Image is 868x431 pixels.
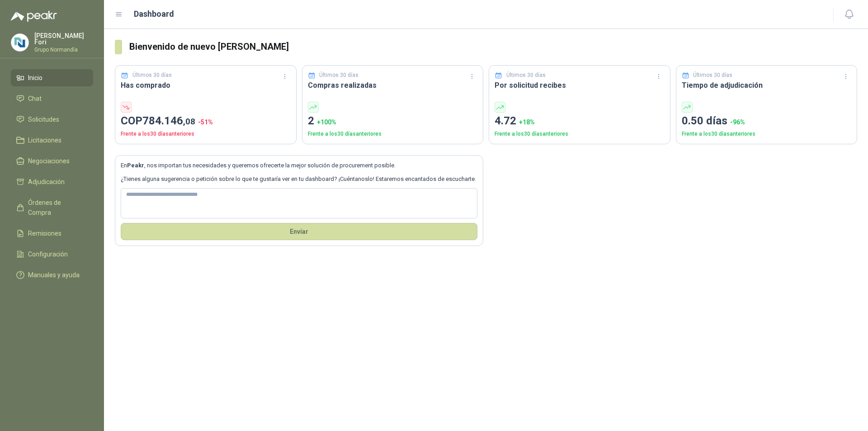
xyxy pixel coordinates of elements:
span: Órdenes de Compra [28,198,85,218]
p: Frente a los 30 días anteriores [495,130,665,138]
span: ,08 [183,116,195,127]
p: En , nos importan tus necesidades y queremos ofrecerte la mejor solución de procurement posible. [121,161,477,170]
span: Inicio [28,73,42,83]
a: Remisiones [11,225,93,242]
span: Configuración [28,249,68,259]
a: Inicio [11,69,93,86]
p: Últimos 30 días [693,71,732,80]
a: Solicitudes [11,111,93,128]
img: Company Logo [11,34,28,51]
span: Chat [28,94,42,104]
p: Últimos 30 días [506,71,546,80]
p: Frente a los 30 días anteriores [121,130,291,138]
h3: Por solicitud recibes [495,80,665,91]
a: Licitaciones [11,132,93,149]
span: Manuales y ayuda [28,270,80,280]
span: Licitaciones [28,135,61,145]
span: 784.146 [142,114,195,127]
p: ¿Tienes alguna sugerencia o petición sobre lo que te gustaría ver en tu dashboard? ¡Cuéntanoslo! ... [121,175,477,184]
a: Órdenes de Compra [11,194,93,221]
p: Frente a los 30 días anteriores [308,130,478,138]
h3: Has comprado [121,80,291,91]
button: Envíar [121,223,477,240]
h1: Dashboard [134,8,174,20]
span: Solicitudes [28,114,59,124]
a: Negociaciones [11,152,93,170]
p: COP [121,113,291,130]
a: Chat [11,90,93,107]
p: Grupo Normandía [34,47,93,52]
span: + 100 % [317,118,336,126]
p: Últimos 30 días [319,71,359,80]
p: Últimos 30 días [132,71,172,80]
span: Adjudicación [28,177,65,187]
img: Logo peakr [11,11,57,22]
a: Configuración [11,246,93,263]
p: 2 [308,113,478,130]
h3: Tiempo de adjudicación [682,80,852,91]
p: [PERSON_NAME] Fori [34,33,93,45]
a: Manuales y ayuda [11,266,93,284]
span: Remisiones [28,228,61,238]
p: 0.50 días [682,113,852,130]
span: -96 % [730,118,745,126]
a: Adjudicación [11,173,93,190]
span: Negociaciones [28,156,70,166]
span: + 18 % [519,118,535,126]
span: -51 % [198,118,213,126]
p: Frente a los 30 días anteriores [682,130,852,138]
p: 4.72 [495,113,665,130]
h3: Bienvenido de nuevo [PERSON_NAME] [129,40,857,54]
h3: Compras realizadas [308,80,478,91]
b: Peakr [127,162,144,169]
